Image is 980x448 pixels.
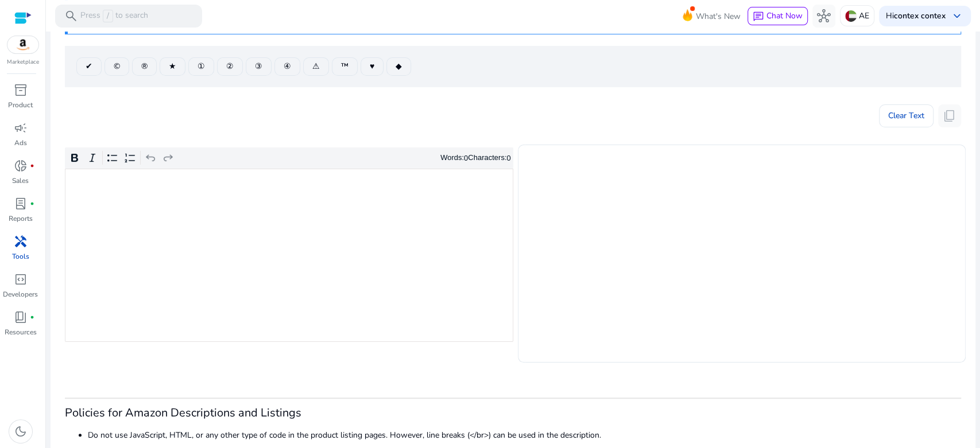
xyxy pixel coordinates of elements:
[361,57,384,76] button: ♥
[14,83,28,97] span: inventory_2
[3,289,38,299] p: Developers
[7,36,38,53] img: amazon.svg
[894,10,946,21] b: contex contex
[766,10,803,21] span: Chat Now
[341,60,348,72] span: ™
[246,57,272,76] button: ③
[30,201,34,206] span: fiber_manual_record
[506,154,510,162] label: 0
[7,58,39,67] p: Marketplace
[888,104,924,127] span: Clear Text
[64,9,78,23] span: search
[255,60,262,72] span: ③
[274,57,300,76] button: ④
[30,163,34,168] span: fiber_manual_record
[886,12,946,20] p: Hi
[12,176,29,186] p: Sales
[141,60,148,72] span: ®
[14,272,28,286] span: code_blocks
[396,60,402,72] span: ◆
[696,6,741,26] span: What's New
[80,10,148,22] p: Press to search
[86,60,92,72] span: ✔
[879,104,933,127] button: Clear Text
[197,60,205,72] span: ①
[65,169,513,342] div: Rich Text Editor. Editing area: main. Press Alt+0 for help.
[132,57,157,76] button: ®
[88,429,961,441] li: Do not use JavaScript, HTML, or any other type of code in the product listing pages. However, lin...
[14,159,28,173] span: donut_small
[169,60,176,72] span: ★
[188,57,214,76] button: ①
[753,11,764,22] span: chat
[312,60,320,72] span: ⚠
[5,327,37,337] p: Resources
[14,424,28,438] span: dark_mode
[812,5,835,28] button: hub
[104,57,129,76] button: ©
[14,235,28,248] span: handyman
[464,154,468,162] label: 0
[859,6,869,26] p: AE
[950,9,964,23] span: keyboard_arrow_down
[9,213,33,224] p: Reports
[103,10,113,22] span: /
[386,57,411,76] button: ◆
[14,197,28,211] span: lab_profile
[8,100,33,110] p: Product
[440,151,511,165] div: Words: Characters:
[14,310,28,324] span: book_4
[30,315,34,320] span: fiber_manual_record
[65,147,513,169] div: Editor toolbar
[817,9,831,23] span: hub
[845,10,857,22] img: ae.svg
[284,60,291,72] span: ④
[160,57,185,76] button: ★
[747,7,808,25] button: chatChat Now
[217,57,243,76] button: ②
[12,251,29,262] p: Tools
[76,57,102,76] button: ✔
[303,57,329,76] button: ⚠
[65,406,961,420] h3: Policies for Amazon Descriptions and Listings
[14,121,28,135] span: campaign
[14,138,27,148] p: Ads
[226,60,234,72] span: ②
[370,60,374,72] span: ♥
[114,60,120,72] span: ©
[332,57,358,76] button: ™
